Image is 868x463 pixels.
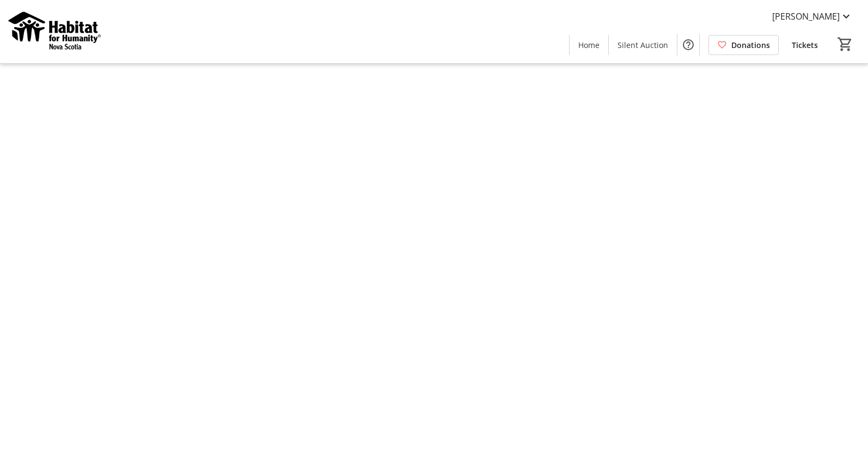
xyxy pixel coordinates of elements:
[763,8,861,25] button: [PERSON_NAME]
[708,35,779,55] a: Donations
[578,39,600,51] span: Home
[677,34,699,56] button: Help
[792,39,818,51] span: Tickets
[7,4,103,59] img: Habitat for Humanity Nova Scotia's Logo
[835,34,855,54] button: Cart
[731,39,770,51] span: Donations
[772,10,840,23] span: [PERSON_NAME]
[618,39,668,51] span: Silent Auction
[783,35,827,55] a: Tickets
[609,35,677,55] a: Silent Auction
[570,35,608,55] a: Home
